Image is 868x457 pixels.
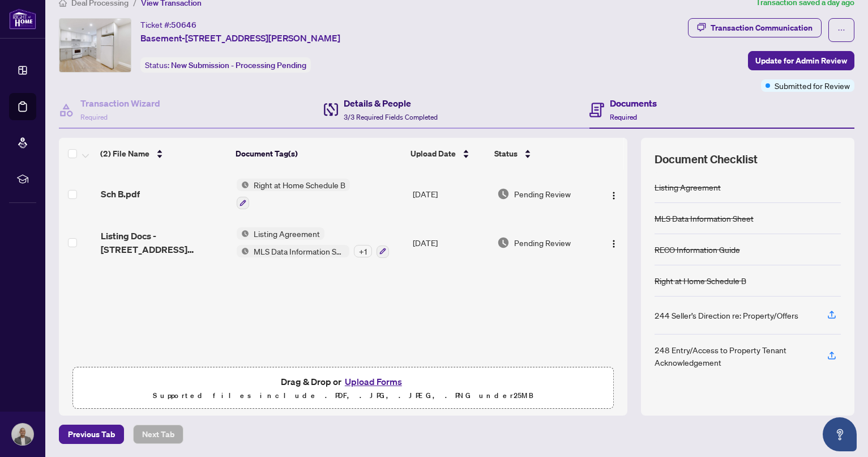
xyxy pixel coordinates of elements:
span: Upload Date [411,147,456,160]
img: Status Icon [237,179,249,191]
div: Right at Home Schedule B [655,274,746,287]
img: Profile Icon [12,424,33,445]
div: + 1 [354,245,372,257]
span: Previous Tab [68,425,115,443]
span: Document Checklist [655,151,758,167]
div: Listing Agreement [655,181,721,193]
span: Update for Admin Review [755,52,847,70]
span: Pending Review [514,188,571,200]
img: logo [9,9,36,29]
span: Listing Docs - [STREET_ADDRESS][PERSON_NAME]pdf [101,229,228,256]
span: Sch B.pdf [101,187,140,201]
div: Transaction Communication [711,19,813,37]
td: [DATE] [408,170,493,218]
button: Transaction Communication [688,18,822,37]
div: RECO Information Guide [655,243,740,256]
span: 3/3 Required Fields Completed [344,113,438,121]
div: MLS Data Information Sheet [655,212,754,225]
span: Status [494,147,518,160]
p: Supported files include .PDF, .JPG, .JPEG, .PNG under 25 MB [80,389,606,403]
span: New Submission - Processing Pending [171,60,306,70]
th: Status [490,138,594,170]
button: Previous Tab [59,425,124,444]
button: Next Tab [133,425,183,444]
button: Logo [605,234,623,252]
span: Required [610,113,637,121]
button: Status IconRight at Home Schedule B [237,179,350,209]
span: Submitted for Review [775,79,850,92]
img: Document Status [497,236,510,249]
img: IMG-W12367792_1.jpg [59,19,131,72]
span: Required [80,113,108,121]
th: Document Tag(s) [231,138,406,170]
span: Drag & Drop or [281,374,405,389]
th: (2) File Name [96,138,231,170]
button: Open asap [823,417,857,451]
img: Document Status [497,188,510,200]
img: Logo [609,191,618,200]
img: Status Icon [237,245,249,257]
button: Update for Admin Review [748,51,854,70]
th: Upload Date [406,138,490,170]
div: 244 Seller’s Direction re: Property/Offers [655,309,798,321]
td: [DATE] [408,218,493,267]
span: Right at Home Schedule B [249,179,350,191]
span: MLS Data Information Sheet [249,245,349,257]
h4: Details & People [344,96,438,110]
button: Status IconListing AgreementStatus IconMLS Data Information Sheet+1 [237,227,389,258]
span: ellipsis [837,26,845,34]
span: (2) File Name [100,147,149,160]
div: Ticket #: [140,18,196,31]
h4: Transaction Wizard [80,96,160,110]
span: 50646 [171,20,196,30]
img: Logo [609,239,618,248]
span: Pending Review [514,236,571,249]
span: Drag & Drop orUpload FormsSupported files include .PDF, .JPG, .JPEG, .PNG under25MB [73,367,613,409]
img: Status Icon [237,227,249,240]
button: Logo [605,185,623,203]
span: Listing Agreement [249,227,324,240]
h4: Documents [610,96,657,110]
div: 248 Entry/Access to Property Tenant Acknowledgement [655,344,814,369]
button: Upload Forms [341,374,405,389]
span: Basement-[STREET_ADDRESS][PERSON_NAME] [140,31,340,45]
div: Status: [140,57,311,73]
